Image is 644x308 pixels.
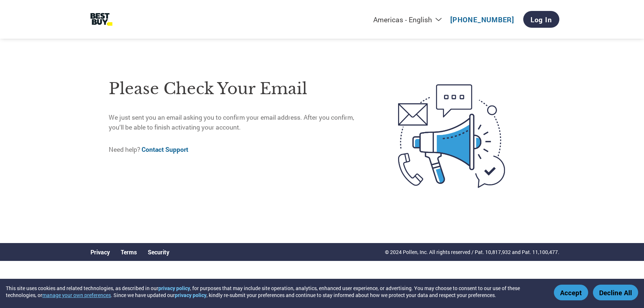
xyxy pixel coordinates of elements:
p: Need help? [109,145,367,154]
a: Terms [121,248,137,256]
a: privacy policy [175,292,207,299]
a: Contact Support [142,145,188,154]
a: Log In [523,11,559,28]
h1: Please check your email [109,77,367,101]
p: © 2024 Pollen, Inc. All rights reserved / Pat. 10,817,932 and Pat. 11,100,477. [385,248,559,256]
button: Decline All [593,285,638,300]
button: Accept [554,285,588,300]
a: privacy policy [158,285,190,292]
img: open-email [367,71,536,201]
a: Security [148,248,169,256]
img: Best Buy [85,9,118,30]
div: This site uses cookies and related technologies, as described in our , for purposes that may incl... [6,285,543,299]
a: Privacy [90,248,110,256]
a: [PHONE_NUMBER] [450,15,514,24]
p: We just sent you an email asking you to confirm your email address. After you confirm, you’ll be ... [109,113,367,132]
button: manage your own preferences [42,292,111,299]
